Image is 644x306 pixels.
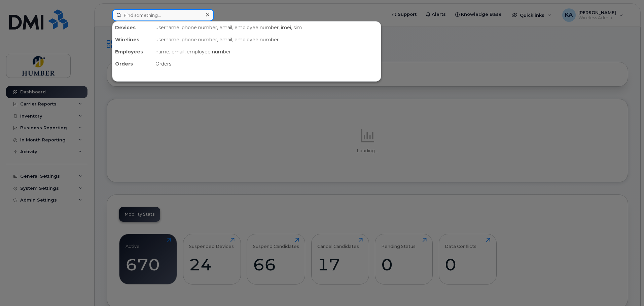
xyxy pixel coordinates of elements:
[153,21,381,34] div: username, phone number, email, employee number, imei, sim
[112,58,153,70] div: Orders
[153,34,381,46] div: username, phone number, email, employee number
[153,46,381,58] div: name, email, employee number
[112,46,153,58] div: Employees
[112,21,153,34] div: Devices
[112,34,153,46] div: Wirelines
[153,58,381,70] div: Orders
